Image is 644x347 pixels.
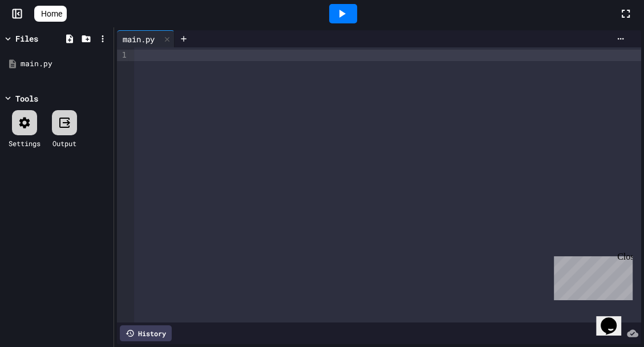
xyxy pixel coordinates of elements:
div: Output [52,138,76,148]
div: Tools [15,92,38,104]
div: Chat with us now!Close [5,5,79,72]
div: Files [15,33,38,45]
div: main.py [21,58,110,70]
a: Home [34,6,67,22]
span: Home [41,8,62,19]
iframe: chat widget [596,301,633,336]
div: 1 [117,50,128,61]
iframe: chat widget [549,252,633,300]
div: Settings [9,138,40,148]
div: main.py [117,30,175,47]
div: main.py [117,33,160,45]
div: History [120,325,172,341]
